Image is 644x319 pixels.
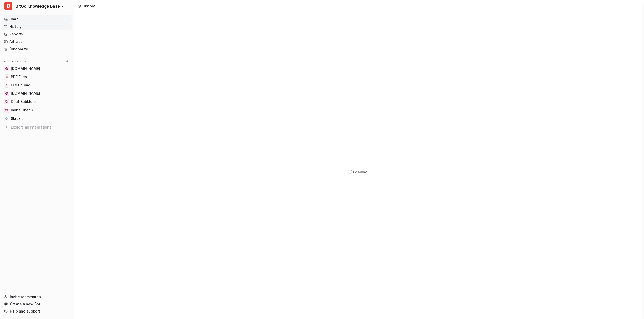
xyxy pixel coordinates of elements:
[2,30,72,38] a: Reports
[3,60,7,63] img: expand menu
[2,65,72,72] a: www.bitgo.com[DOMAIN_NAME]
[11,74,27,79] span: PDF Files
[5,67,8,70] img: www.bitgo.com
[5,92,8,95] img: developers.bitgo.com
[11,99,33,104] p: Chat Bubble
[11,108,30,113] p: Inline Chat
[11,116,20,121] p: Slack
[353,169,370,175] div: Loading...
[5,84,8,87] img: File Upload
[83,3,95,9] div: History
[5,109,8,112] img: Inline Chat
[5,75,8,78] img: PDF Files
[4,125,9,130] img: explore all integrations
[2,45,72,53] a: Customize
[11,66,40,71] span: [DOMAIN_NAME]
[11,83,30,88] span: File Upload
[2,308,72,315] a: Help and support
[2,73,72,81] a: PDF FilesPDF Files
[5,100,8,103] img: Chat Bubble
[11,91,40,96] span: [DOMAIN_NAME]
[5,117,8,120] img: Slack
[8,59,26,63] p: Integrations
[11,123,70,131] span: Explore all integrations
[15,3,60,10] span: BitGo Knowledge Base
[2,90,72,97] a: developers.bitgo.com[DOMAIN_NAME]
[4,2,12,10] span: B
[2,23,72,30] a: History
[2,15,72,23] a: Chat
[2,293,72,300] a: Invite teammates
[2,300,72,308] a: Create a new Bot
[66,60,69,63] img: menu_add.svg
[2,124,72,131] a: Explore all integrations
[2,38,72,45] a: Articles
[2,59,28,64] button: Integrations
[2,82,72,89] a: File UploadFile Upload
